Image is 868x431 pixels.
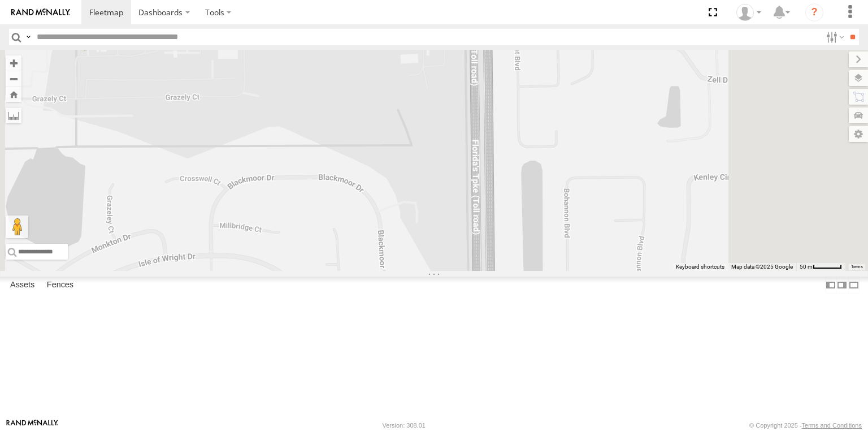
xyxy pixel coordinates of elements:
span: 50 m [800,264,813,270]
div: © Copyright 2025 - [749,422,862,429]
label: Dock Summary Table to the Right [836,277,848,293]
div: Version: 308.01 [383,422,426,429]
button: Keyboard shortcuts [676,263,724,271]
button: Drag Pegman onto the map to open Street View [6,215,28,238]
a: Visit our Website [6,420,58,431]
label: Dock Summary Table to the Left [825,277,836,293]
img: rand-logo.svg [11,8,70,16]
label: Fences [41,277,79,293]
label: Search Filter Options [822,29,846,45]
button: Zoom in [6,55,21,71]
i: ? [805,3,823,21]
label: Assets [5,277,40,293]
button: Zoom Home [6,87,21,102]
span: Map data ©2025 Google [731,264,793,270]
button: Map Scale: 50 m per 48 pixels [796,263,845,271]
button: Zoom out [6,71,21,87]
div: Sardor Khadjimedov [732,4,765,21]
a: Terms (opens in new tab) [851,265,863,269]
a: Terms and Conditions [802,422,862,429]
label: Search Query [24,29,33,45]
label: Hide Summary Table [848,277,860,293]
label: Measure [6,107,21,123]
label: Map Settings [849,126,868,142]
